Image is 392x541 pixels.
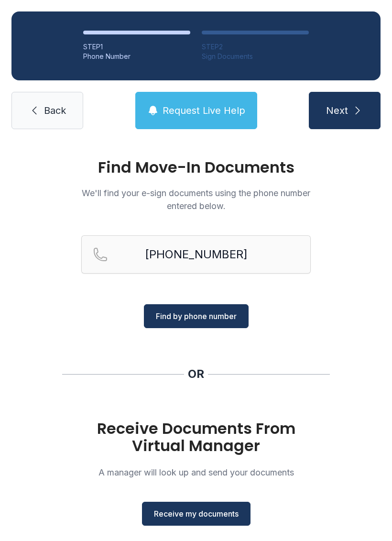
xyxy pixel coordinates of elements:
[81,466,311,479] p: A manager will look up and send your documents
[83,42,190,52] div: STEP 1
[156,310,237,322] span: Find by phone number
[154,508,239,519] span: Receive my documents
[44,104,66,117] span: Back
[81,235,311,274] input: Reservation phone number
[188,366,204,382] div: OR
[81,420,311,454] h1: Receive Documents From Virtual Manager
[83,52,190,61] div: Phone Number
[202,52,309,61] div: Sign Documents
[163,104,245,117] span: Request Live Help
[326,104,348,117] span: Next
[81,160,311,175] h1: Find Move-In Documents
[202,42,309,52] div: STEP 2
[81,187,311,212] p: We'll find your e-sign documents using the phone number entered below.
